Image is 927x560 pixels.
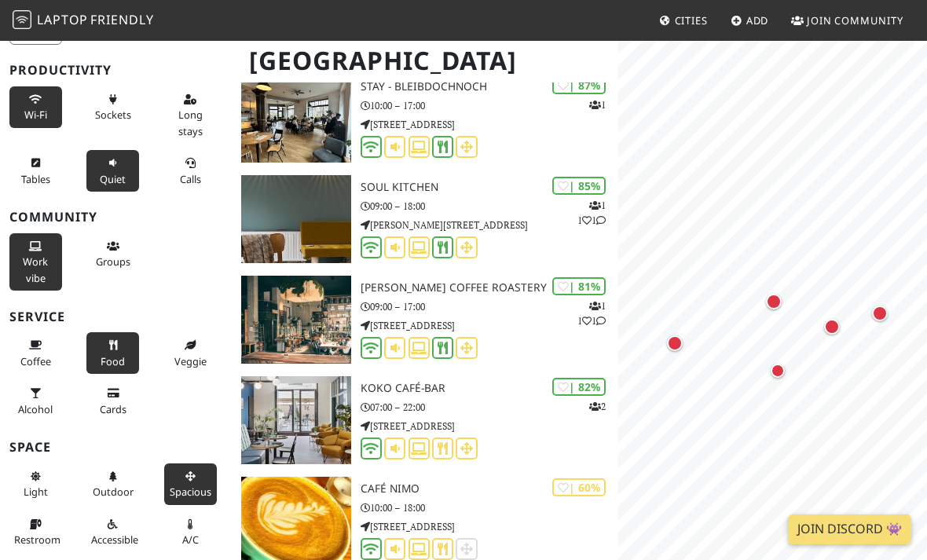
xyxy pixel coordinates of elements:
[232,276,618,364] a: Franz Morish Coffee Roastery | 81% 111 [PERSON_NAME] Coffee Roastery 09:00 – 17:00 [STREET_ADDRESS]
[91,533,138,547] span: Accessible
[824,319,856,350] div: Map marker
[232,175,618,263] a: soul kitchen | 85% 111 soul kitchen 09:00 – 18:00 [PERSON_NAME][STREET_ADDRESS]
[361,500,618,515] p: 10:00 – 18:00
[170,485,211,499] span: Spacious
[86,380,139,422] button: Cards
[232,75,618,163] a: STAY - bleibdochnoch | 87% 1 STAY - bleibdochnoch 10:00 – 17:00 [STREET_ADDRESS]
[9,463,62,505] button: Light
[241,376,351,464] img: koko café-bar
[771,364,802,395] div: Map marker
[361,419,618,434] p: [STREET_ADDRESS]
[14,533,60,547] span: Restroom
[241,75,351,163] img: STAY - bleibdochnoch
[785,6,910,35] a: Join Community
[667,335,698,367] div: Map marker
[9,440,222,455] h3: Space
[9,233,62,291] button: Work vibe
[182,533,199,547] span: Air conditioned
[180,172,201,186] span: Video/audio calls
[164,150,217,192] button: Calls
[788,514,911,544] a: Join Discord 👾
[164,86,217,144] button: Long stays
[653,6,714,35] a: Cities
[23,254,48,284] span: People working
[361,400,618,415] p: 07:00 – 22:00
[100,172,126,186] span: Quiet
[232,376,618,464] a: koko café-bar | 82% 2 koko café-bar 07:00 – 22:00 [STREET_ADDRESS]
[86,150,139,192] button: Quiet
[361,181,618,194] h3: soul kitchen
[164,511,217,553] button: A/C
[86,511,139,553] button: Accessible
[361,318,618,333] p: [STREET_ADDRESS]
[361,218,618,232] p: [PERSON_NAME][STREET_ADDRESS]
[361,199,618,214] p: 09:00 – 18:00
[9,150,62,192] button: Tables
[361,519,618,534] p: [STREET_ADDRESS]
[361,482,618,496] h3: Café NiMo
[13,7,154,35] a: LaptopFriendly LaptopFriendly
[236,39,615,82] h1: [GEOGRAPHIC_DATA]
[101,354,125,368] span: Food
[552,177,606,195] div: | 85%
[37,11,88,28] span: Laptop
[746,13,769,27] span: Add
[241,175,351,263] img: soul kitchen
[589,399,606,414] p: 2
[18,402,53,416] span: Alcohol
[361,299,618,314] p: 09:00 – 17:00
[361,98,618,113] p: 10:00 – 17:00
[86,233,139,275] button: Groups
[361,281,618,295] h3: [PERSON_NAME] Coffee Roastery
[93,485,134,499] span: Outdoor area
[361,382,618,395] h3: koko café-bar
[9,309,222,324] h3: Service
[90,11,153,28] span: Friendly
[96,254,130,269] span: Group tables
[552,478,606,496] div: | 60%
[675,13,708,27] span: Cities
[164,332,217,374] button: Veggie
[724,6,775,35] a: Add
[86,86,139,128] button: Sockets
[9,63,222,78] h3: Productivity
[577,298,606,328] p: 1 1 1
[9,380,62,422] button: Alcohol
[872,306,903,337] div: Map marker
[95,108,131,122] span: Power sockets
[361,117,618,132] p: [STREET_ADDRESS]
[100,402,126,416] span: Credit cards
[9,210,222,225] h3: Community
[164,463,217,505] button: Spacious
[24,485,48,499] span: Natural light
[13,10,31,29] img: LaptopFriendly
[178,108,203,137] span: Long stays
[577,198,606,228] p: 1 1 1
[589,97,606,112] p: 1
[24,108,47,122] span: Stable Wi-Fi
[174,354,207,368] span: Veggie
[552,378,606,396] div: | 82%
[86,463,139,505] button: Outdoor
[9,511,62,553] button: Restroom
[552,277,606,295] div: | 81%
[20,354,51,368] span: Coffee
[9,332,62,374] button: Coffee
[21,172,50,186] span: Work-friendly tables
[807,13,903,27] span: Join Community
[766,294,797,325] div: Map marker
[9,86,62,128] button: Wi-Fi
[86,332,139,374] button: Food
[241,276,351,364] img: Franz Morish Coffee Roastery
